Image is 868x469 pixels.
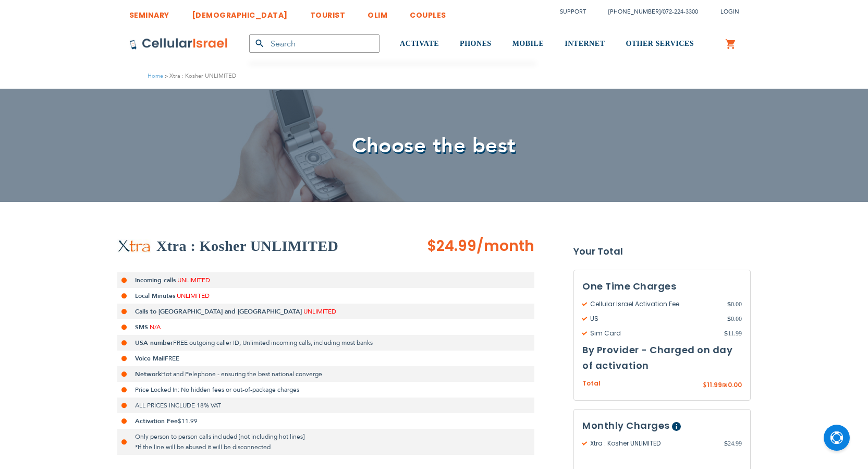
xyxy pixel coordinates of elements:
strong: Local Minutes [135,292,175,300]
span: /month [476,236,534,257]
a: ACTIVATE [400,25,439,64]
li: Price Locked In: No hidden fees or out-of-package charges [117,382,534,398]
span: N/A [150,323,161,331]
span: 0.00 [727,314,742,323]
span: 11.99 [707,380,722,389]
span: $24.99 [427,236,476,256]
a: Support [560,8,586,16]
li: ALL PRICES INCLUDE 18% VAT [117,398,534,413]
h3: By Provider - Charged on day of activation [582,342,742,374]
a: [DEMOGRAPHIC_DATA] [192,3,288,22]
span: INTERNET [565,40,605,47]
span: $ [703,381,707,390]
a: SEMINARY [129,3,169,22]
a: [PHONE_NUMBER] [608,8,661,16]
span: US [582,314,727,323]
a: MOBILE [512,25,544,64]
strong: Your Total [573,244,751,259]
span: FREE outgoing caller ID, Unlimited incoming calls, including most banks [173,339,373,347]
h2: Xtra : Kosher UNLIMITED [156,236,338,257]
span: Total [582,379,601,389]
span: UNLIMITED [303,307,336,316]
span: $ [724,329,728,338]
span: 24.99 [724,439,742,448]
a: OLIM [368,3,387,22]
span: FREE [165,354,179,363]
span: ₪ [722,381,728,390]
span: $ [724,439,728,448]
span: 0.00 [727,299,742,309]
input: Search [249,34,380,53]
li: / [598,4,698,19]
a: OTHER SERVICES [626,25,694,64]
img: Cellular Israel Logo [129,38,228,50]
strong: SMS [135,323,148,331]
li: Xtra : Kosher UNLIMITED [163,71,236,81]
span: UNLIMITED [177,276,210,284]
span: PHONES [460,40,492,47]
span: $11.99 [178,417,198,425]
span: Monthly Charges [582,419,670,432]
strong: USA number [135,339,173,347]
span: ACTIVATE [400,40,439,47]
a: Home [148,72,163,80]
h3: One Time Charges [582,279,742,294]
strong: Network [135,370,161,378]
span: Help [672,422,681,431]
span: 11.99 [724,329,742,338]
span: Choose the best [352,131,516,160]
a: TOURIST [310,3,346,22]
span: 0.00 [728,380,742,389]
span: MOBILE [512,40,544,47]
span: Hot and Pelephone - ensuring the best national converge [161,370,322,378]
img: Xtra : Kosher UNLIMITED [117,239,151,253]
strong: Activation Fee [135,417,178,425]
span: UNLIMITED [177,292,210,300]
strong: Incoming calls [135,276,176,284]
a: 072-224-3300 [663,8,698,16]
span: $ [727,299,731,309]
span: Xtra : Kosher UNLIMITED [582,439,724,448]
strong: Voice Mail [135,354,165,363]
strong: Calls to [GEOGRAPHIC_DATA] and [GEOGRAPHIC_DATA] [135,307,302,316]
a: INTERNET [565,25,605,64]
span: OTHER SERVICES [626,40,694,47]
span: $ [727,314,731,323]
span: Sim Card [582,329,724,338]
li: Only person to person calls included [not including hot lines] *If the line will be abused it wil... [117,429,534,455]
a: COUPLES [410,3,446,22]
a: PHONES [460,25,492,64]
span: Cellular Israel Activation Fee [582,299,727,309]
span: Login [720,8,739,16]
